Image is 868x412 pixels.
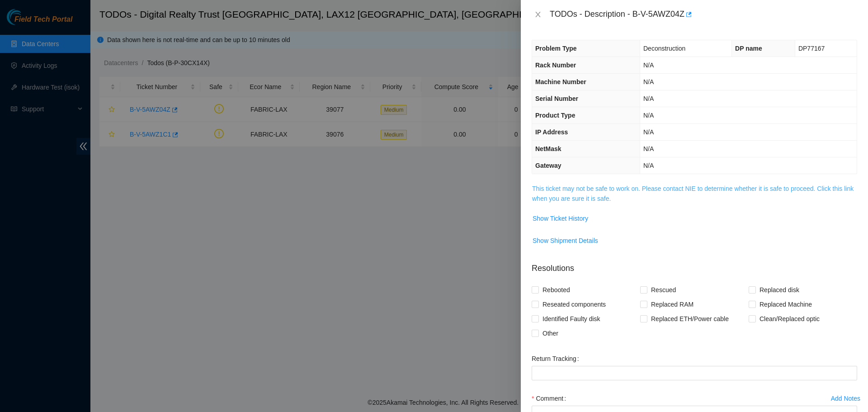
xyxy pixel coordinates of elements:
span: Replaced disk [756,283,803,297]
button: Show Shipment Details [532,233,599,248]
span: N/A [643,95,654,102]
span: Machine Number [535,78,586,85]
span: Gateway [535,162,561,169]
button: Show Ticket History [532,211,589,226]
span: Reseated components [539,297,609,312]
span: NetMask [535,145,561,152]
span: Serial Number [535,95,578,102]
span: Replaced Machine [756,297,816,312]
span: Deconstruction [643,45,685,52]
a: This ticket may not be safe to work on. Please contact NIE to determine whether it is safe to pro... [532,185,854,202]
span: IP Address [535,128,568,136]
span: Show Shipment Details [533,236,598,246]
span: N/A [643,112,654,119]
input: Return Tracking [532,366,857,380]
span: Rebooted [539,283,574,297]
span: DP name [735,45,762,52]
button: Add Notes [830,391,861,406]
span: Problem Type [535,45,577,52]
span: Other [539,326,562,341]
span: N/A [643,62,654,69]
button: Close [532,10,544,19]
span: N/A [643,128,654,136]
p: Resolutions [532,255,857,275]
span: DP77167 [798,45,825,52]
span: Replaced RAM [647,297,697,312]
span: Show Ticket History [533,213,588,223]
span: Rack Number [535,62,576,69]
span: Clean/Replaced optic [756,312,823,326]
span: close [534,11,542,18]
label: Comment [532,391,570,406]
span: N/A [643,162,654,169]
span: N/A [643,78,654,85]
div: TODOs - Description - B-V-5AWZ04Z [550,7,857,22]
div: Add Notes [831,395,860,402]
span: Identified Faulty disk [539,312,604,326]
label: Return Tracking [532,351,583,366]
span: Rescued [647,283,679,297]
span: N/A [643,145,654,152]
span: Product Type [535,112,575,119]
span: Replaced ETH/Power cable [647,312,732,326]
